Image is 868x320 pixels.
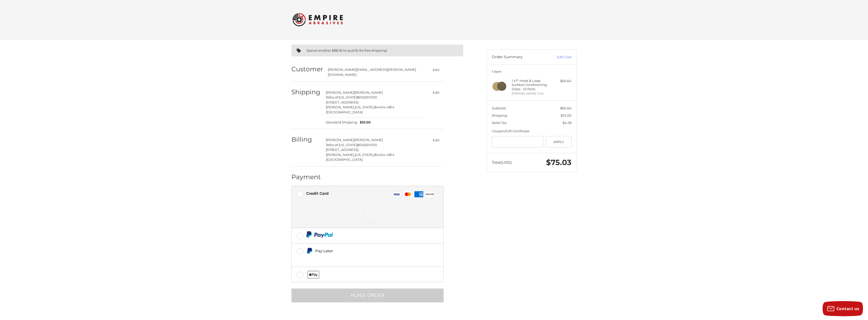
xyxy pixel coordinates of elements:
span: Contact us [836,306,859,311]
span: [PERSON_NAME] [354,138,383,142]
button: Edit [429,66,444,73]
div: Credit Card [306,189,329,198]
span: Spend another $88.36 to qualify for free shipping! [306,48,387,52]
h3: Order Summary [492,55,546,60]
h2: Payment [291,173,321,181]
h3: 1 Item [492,70,572,74]
span: $75.03 [546,158,572,167]
span: Subtotal [492,106,506,110]
img: Empire Abrasives [292,10,343,29]
a: Edit Cart [546,55,572,60]
button: Apply [546,136,572,147]
div: $60.64 [552,79,572,84]
span: Standard Shipping [326,120,357,125]
span: Tefco of [US_STATE] [326,143,357,147]
img: Applepay icon [308,271,319,278]
button: Place Order [291,289,444,302]
span: $10.00 [561,113,572,117]
button: Edit [429,89,444,96]
button: Contact us [823,301,863,316]
div: Coupon/Gift Certificate [492,129,572,134]
input: Gift Certificate or Coupon Code [492,136,543,147]
span: [US_STATE], [355,105,374,109]
span: 84404-4814 / [326,105,394,114]
span: [PERSON_NAME] [326,90,354,94]
span: Shipping [492,113,507,117]
span: Sales Tax [492,121,507,125]
div: Pay Later [315,247,409,255]
span: Total (USD) [492,160,512,165]
span: [GEOGRAPHIC_DATA] [327,110,363,114]
h2: Customer [291,65,323,73]
li: [PERSON_NAME] (Tan) [512,91,550,96]
span: $60.64 [560,106,572,110]
span: 80162011010 [357,95,377,99]
span: $4.39 [563,121,572,125]
span: 80162011010 [357,143,377,147]
span: [STREET_ADDRESS] [326,148,359,152]
div: [PERSON_NAME][EMAIL_ADDRESS][PERSON_NAME][DOMAIN_NAME] [328,67,419,77]
span: [PERSON_NAME], [326,153,355,157]
h2: Shipping [291,88,321,96]
img: PayPal icon [306,231,333,238]
h2: Billing [291,136,321,143]
span: [US_STATE], [355,153,374,157]
img: Pay Later icon [306,248,313,254]
button: Edit [429,136,444,144]
h4: 1 x 7" Hook & Loop Surface Conditioning Discs - 10 Pack [512,79,550,91]
span: [STREET_ADDRESS] [326,100,359,104]
span: $10.00 [357,120,371,125]
span: [PERSON_NAME] [354,90,383,94]
span: [GEOGRAPHIC_DATA] [327,157,363,162]
span: [PERSON_NAME], [326,105,355,109]
span: [PERSON_NAME] [326,138,354,142]
span: Tefco of [US_STATE] [326,95,357,99]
